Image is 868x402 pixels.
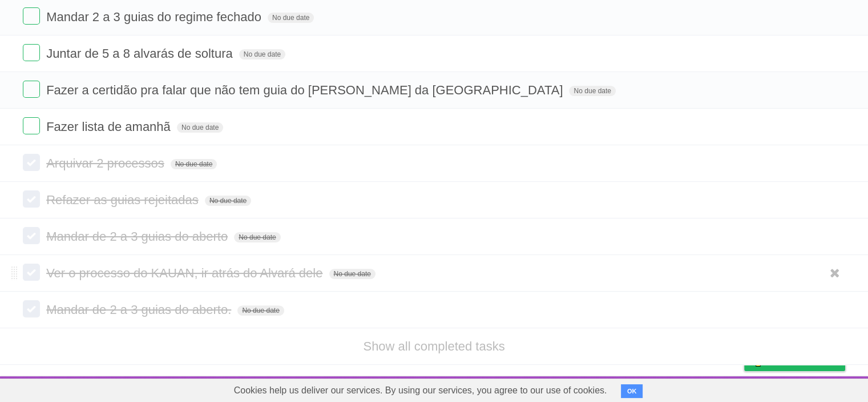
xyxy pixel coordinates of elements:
[268,13,314,23] span: No due date
[569,86,615,96] span: No due date
[46,46,236,61] span: Juntar de 5 a 8 alvarás de soltura
[205,196,251,206] span: No due date
[23,81,40,98] label: Done
[46,83,566,97] span: Fazer a certidão pra falar que não tem guia do [PERSON_NAME] da [GEOGRAPHIC_DATA]
[46,10,264,24] span: Mandar 2 a 3 guias do regime fechado
[171,159,217,169] span: No due date
[23,117,40,134] label: Done
[234,232,280,242] span: No due date
[23,190,40,208] label: Done
[23,154,40,171] label: Done
[23,44,40,61] label: Done
[239,49,285,59] span: No due date
[223,379,619,402] span: Cookies help us deliver our services. By using our services, you agree to our use of cookies.
[46,193,201,207] span: Refazer as guias rejeitadas
[237,305,284,316] span: No due date
[46,266,325,280] span: Ver o processo do KAUAN, ir atrás do Alvará dele
[46,120,173,134] span: Fazer lista de amanhã
[46,156,167,170] span: Arquivar 2 processos
[23,264,40,281] label: Done
[46,229,231,244] span: Mandar de 2 a 3 guias do aberto
[329,269,376,279] span: No due date
[23,7,40,25] label: Done
[768,351,839,371] span: Buy me a coffee
[23,227,40,244] label: Done
[46,303,234,317] span: Mandar de 2 a 3 guias do aberto.
[23,300,40,317] label: Done
[363,339,504,353] a: Show all completed tasks
[177,122,223,133] span: No due date
[621,384,643,398] button: OK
